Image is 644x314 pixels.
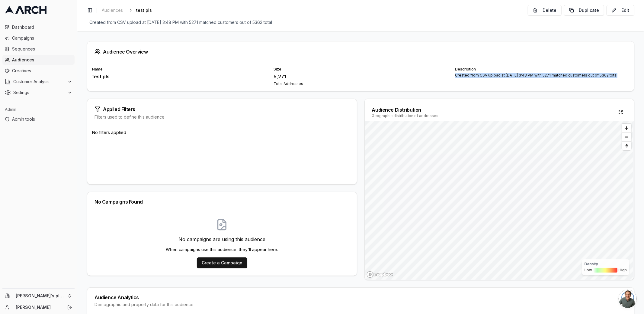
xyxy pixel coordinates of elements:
a: Dashboard [2,22,75,32]
div: 5,271 [274,73,448,80]
a: Audiences [2,55,75,65]
div: Geographic distribution of addresses [372,113,439,118]
span: Settings [13,90,65,96]
span: Low [585,268,592,273]
button: Delete [528,5,562,16]
button: Zoom out [622,132,631,141]
div: Applied Filters [95,106,350,112]
span: Reset bearing to north [621,142,632,149]
span: Creatives [12,68,72,74]
div: Name [92,67,266,72]
div: Audience Distribution [372,106,439,113]
a: Creatives [2,66,75,76]
button: [PERSON_NAME]'s playground [2,291,75,301]
div: Open chat [619,290,637,308]
canvas: Map [365,121,633,280]
span: High [619,268,627,273]
a: Admin tools [2,114,75,124]
a: Sequences [2,44,75,54]
div: Description [455,67,629,72]
button: Reset bearing to north [622,141,631,150]
span: Zoom out [622,133,631,141]
span: Admin tools [12,116,72,122]
div: test pls [92,73,266,80]
a: Mapbox homepage [367,271,393,278]
span: test pls [136,7,152,13]
div: Size [274,67,448,72]
span: Audiences [12,57,72,63]
a: Audiences [99,6,125,15]
div: Admin [2,105,75,114]
nav: breadcrumb [99,6,162,15]
button: Settings [2,88,75,97]
p: When campaigns use this audience, they'll appear here. [166,247,278,253]
button: Duplicate [564,5,604,16]
span: Sequences [12,46,72,52]
a: Campaigns [2,33,75,43]
div: Total Addresses [274,81,448,86]
a: [PERSON_NAME] [16,304,61,310]
p: No campaigns are using this audience [166,236,278,243]
div: Demographic and property data for this audience [95,302,627,308]
span: Audiences [102,7,123,13]
div: Density [585,262,627,267]
div: Filters used to define this audience [95,114,350,120]
button: Edit [607,5,634,16]
div: Created from CSV upload at [DATE] 3:48 PM with 5271 matched customers out of 5362 total [455,73,629,78]
button: Customer Analysis [2,77,75,87]
span: [PERSON_NAME]'s playground [16,293,65,299]
div: Audience Analytics [95,295,627,300]
button: Zoom in [622,124,631,132]
button: Log out [66,303,74,312]
span: Customer Analysis [13,79,65,85]
span: Created from CSV upload at [DATE] 3:48 PM with 5271 matched customers out of 5362 total [87,18,274,27]
span: Campaigns [12,35,72,41]
span: Dashboard [12,24,72,30]
div: No Campaigns Found [95,199,350,204]
div: Audience Overview [95,49,627,55]
span: No filters applied [92,130,126,135]
button: Create a Campaign [197,257,247,268]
